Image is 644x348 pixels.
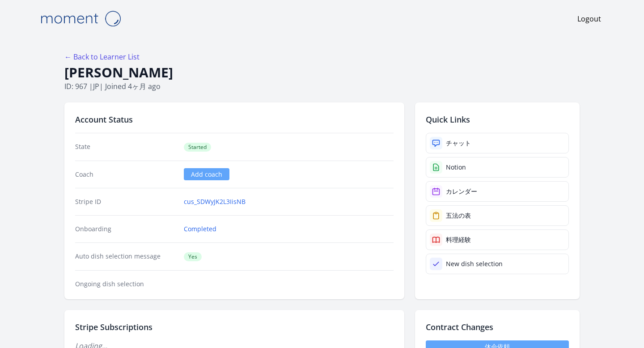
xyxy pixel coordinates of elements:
[184,197,246,206] a: cus_SDWyJK2L3IisNB
[426,113,569,126] h2: Quick Links
[577,13,601,24] a: Logout
[426,205,569,226] a: 五法の表
[446,139,471,148] div: チャット
[184,252,202,261] span: Yes
[75,321,394,333] h2: Stripe Subscriptions
[64,81,580,92] p: ID: 967 | | Joined 4ヶ月 ago
[184,225,216,233] a: Completed
[426,133,569,153] a: チャット
[184,143,211,152] span: Started
[446,187,477,196] div: カレンダー
[64,64,580,81] h1: [PERSON_NAME]
[446,259,503,268] div: New dish selection
[93,81,99,91] span: jp
[446,211,471,220] div: 五法の表
[184,168,229,180] a: Add coach
[426,229,569,250] a: 料理経験
[75,225,177,233] dt: Onboarding
[426,321,569,333] h2: Contract Changes
[75,142,177,152] dt: State
[75,197,177,206] dt: Stripe ID
[75,170,177,179] dt: Coach
[75,252,177,261] dt: Auto dish selection message
[64,52,140,62] a: ← Back to Learner List
[426,181,569,202] a: カレンダー
[446,235,471,244] div: 料理経験
[426,254,569,274] a: New dish selection
[75,113,394,126] h2: Account Status
[426,157,569,178] a: Notion
[36,7,125,30] img: Moment
[75,280,177,289] dt: Ongoing dish selection
[446,163,466,172] div: Notion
